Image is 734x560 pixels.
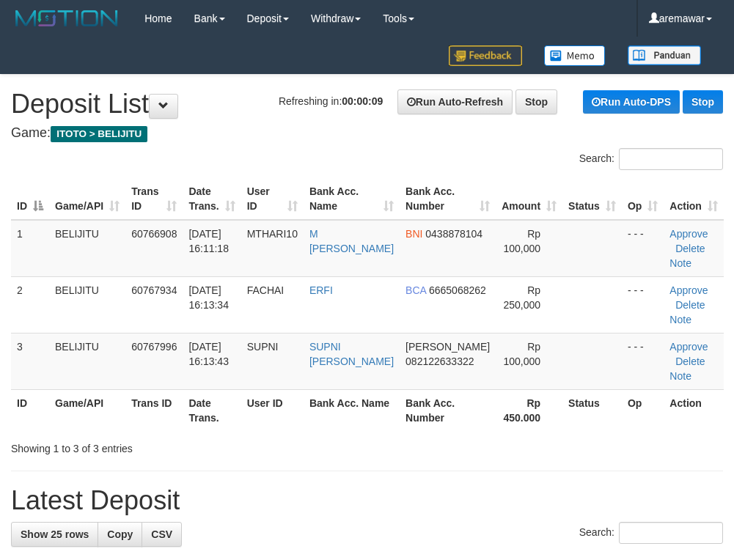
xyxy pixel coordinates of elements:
[400,178,496,220] th: Bank Acc. Number: activate to sort column ascending
[622,220,664,277] td: - - -
[675,299,705,311] a: Delete
[675,355,705,367] a: Delete
[622,178,664,220] th: Op: activate to sort column ascending
[503,228,540,254] span: Rp 100,000
[664,389,724,431] th: Action
[304,178,400,220] th: Bank Acc. Name: activate to sort column ascending
[669,370,691,382] a: Note
[669,341,708,353] a: Approve
[304,389,400,431] th: Bank Acc. Name
[247,284,285,296] span: FACHAI
[449,45,522,66] img: Feedback.jpg
[11,333,49,389] td: 3
[405,284,426,296] span: BCA
[503,341,540,367] span: Rp 100,000
[583,90,680,114] a: Run Auto-DPS
[496,389,562,431] th: Rp 450.000
[400,389,496,431] th: Bank Acc. Number
[562,178,622,220] th: Status: activate to sort column ascending
[125,389,183,431] th: Trans ID
[49,389,125,431] th: Game/API
[11,389,49,431] th: ID
[51,126,147,142] span: ITOTO > BELIJITU
[309,228,394,254] a: M [PERSON_NAME]
[11,220,49,277] td: 1
[496,178,562,220] th: Amount: activate to sort column ascending
[669,228,708,240] a: Approve
[131,341,177,353] span: 60767996
[544,45,606,66] img: Button%20Memo.svg
[675,243,705,254] a: Delete
[628,45,701,65] img: panduan.png
[49,220,125,277] td: BELIJITU
[247,228,298,240] span: MTHARI10
[664,178,724,220] th: Action: activate to sort column ascending
[683,90,723,114] a: Stop
[279,95,383,107] span: Refreshing in:
[397,89,513,114] a: Run Auto-Refresh
[405,228,422,240] span: BNI
[11,435,295,456] div: Showing 1 to 3 of 3 entries
[188,228,229,254] span: [DATE] 16:11:18
[21,528,89,540] span: Show 25 rows
[11,7,122,29] img: MOTION_logo.png
[619,522,723,544] input: Search:
[429,284,486,296] span: Copy 6665068262 to clipboard
[309,284,333,296] a: ERFI
[247,341,279,353] span: SUPNI
[241,178,304,220] th: User ID: activate to sort column ascending
[405,355,474,367] span: Copy 082122633322 to clipboard
[49,276,125,333] td: BELIJITU
[11,276,49,333] td: 2
[405,341,490,353] span: [PERSON_NAME]
[11,126,723,141] h4: Game:
[183,389,241,431] th: Date Trans.
[515,89,557,114] a: Stop
[622,389,664,431] th: Op
[503,284,540,311] span: Rp 250,000
[669,314,691,325] a: Note
[579,148,723,170] label: Search:
[151,528,172,540] span: CSV
[125,178,183,220] th: Trans ID: activate to sort column ascending
[11,89,723,119] h1: Deposit List
[669,257,691,269] a: Note
[619,148,723,170] input: Search:
[183,178,241,220] th: Date Trans.: activate to sort column ascending
[11,178,49,220] th: ID: activate to sort column descending
[562,389,622,431] th: Status
[241,389,304,431] th: User ID
[131,228,177,240] span: 60766908
[49,178,125,220] th: Game/API: activate to sort column ascending
[622,276,664,333] td: - - -
[142,522,182,547] a: CSV
[11,486,723,515] h1: Latest Deposit
[188,341,229,367] span: [DATE] 16:13:43
[425,228,482,240] span: Copy 0438878104 to clipboard
[309,341,394,367] a: SUPNI [PERSON_NAME]
[342,95,383,107] strong: 00:00:09
[49,333,125,389] td: BELIJITU
[131,284,177,296] span: 60767934
[107,528,133,540] span: Copy
[98,522,142,547] a: Copy
[622,333,664,389] td: - - -
[669,284,708,296] a: Approve
[188,284,229,311] span: [DATE] 16:13:34
[11,522,98,547] a: Show 25 rows
[579,522,723,544] label: Search:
